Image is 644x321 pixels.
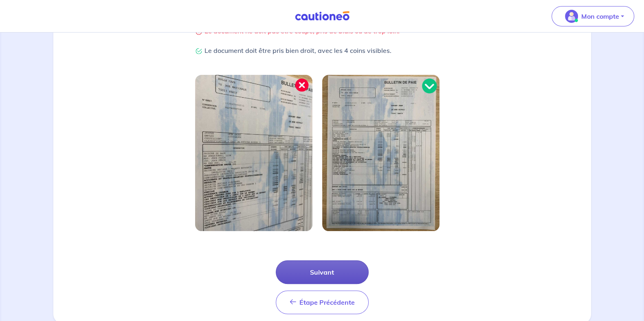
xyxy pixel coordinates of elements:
img: Image bien cadrée 2 [322,75,440,231]
button: Suivant [276,260,369,284]
p: Mon compte [581,11,619,21]
p: Le document doit être pris bien droit, avec les 4 coins visibles. [195,46,449,55]
img: illu_account_valid_menu.svg [565,10,578,23]
button: Étape Précédente [276,290,369,314]
button: illu_account_valid_menu.svgMon compte [552,6,634,26]
img: Image bien cadrée 1 [195,75,312,231]
span: Étape Précédente [299,298,355,306]
img: Cautioneo [292,11,353,21]
img: Check [195,48,202,55]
